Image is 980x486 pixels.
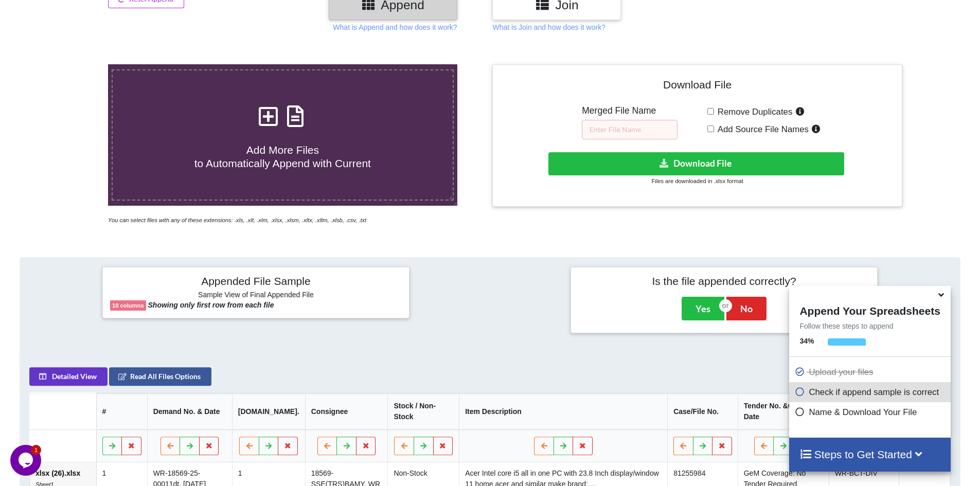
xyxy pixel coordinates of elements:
th: [DOMAIN_NAME]. [232,393,305,429]
h4: Append Your Spreadsheets [789,302,950,317]
b: Showing only first row from each file [148,301,274,309]
th: # [96,393,147,429]
b: 34 % [799,337,814,345]
th: Demand No. & Date [147,393,232,429]
h4: Steps to Get Started [799,448,940,461]
p: Upload your files [794,366,948,379]
p: Name & Download Your File [794,406,948,419]
h4: Appended File Sample [110,275,402,289]
th: Stock / Non-Stock [388,393,459,429]
th: Case/File No. [668,393,738,429]
span: Add Source File Names [714,124,809,134]
i: You can select files with any of these extensions: .xls, .xlt, .xlm, .xlsx, .xlsm, .xltx, .xltm, ... [108,217,366,223]
iframe: chat widget [10,445,43,476]
p: Follow these steps to append [789,321,950,331]
p: What is Join and how does it work? [492,22,605,32]
h5: Merged File Name [582,105,678,116]
th: Item Description [459,393,668,429]
h6: Sample View of Final Appended File [110,291,402,301]
input: Enter File Name [582,120,678,139]
small: Files are downloaded in .xlsx format [651,178,743,184]
h4: Download File [500,72,894,101]
button: No [726,297,767,320]
span: Add More Files to Automatically Append with Current [194,144,371,169]
button: Download File [548,152,844,175]
b: 10 columns [112,302,144,309]
p: What is Append and how does it work? [333,22,457,32]
span: Remove Duplicates [714,107,793,117]
button: Yes [682,297,724,320]
th: Consignee [305,393,388,429]
h4: Is the file appended correctly? [578,275,870,287]
p: Check if append sample is correct [794,386,948,399]
button: Detailed View [29,367,108,386]
button: Read All Files Options [109,367,211,386]
th: Tender No. &Closing Date [738,393,829,429]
